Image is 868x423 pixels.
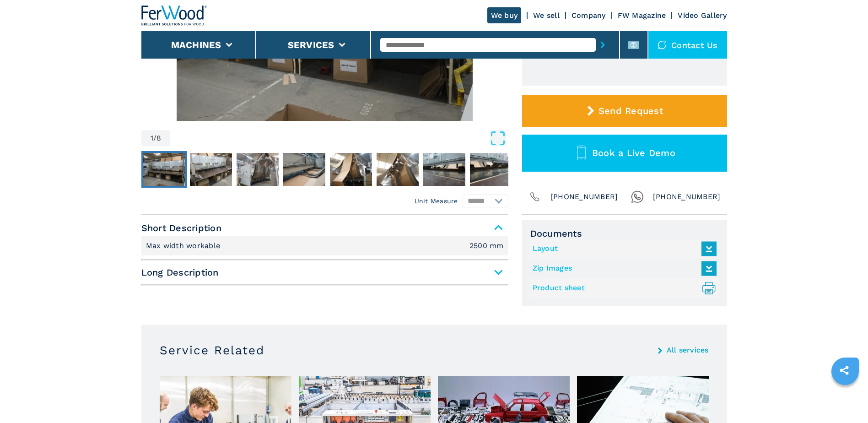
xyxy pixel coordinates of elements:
a: Product sheet [533,281,712,296]
button: Open Fullscreen [173,130,506,146]
span: Send Request [598,105,663,116]
nav: Thumbnail Navigation [141,151,508,188]
em: Unit Measure [415,196,458,206]
a: Video Gallery [678,11,727,20]
img: Contact us [658,40,667,49]
div: Short Description [141,236,508,255]
img: Ferwood [141,5,207,26]
a: Zip Images [533,261,712,276]
span: 8 [156,135,161,142]
button: Go to Slide 8 [468,151,514,188]
img: e31552eb22c8d9ed4647e00c5d05c310 [190,153,232,186]
span: Documents [530,228,719,239]
span: Book a Live Demo [592,147,675,158]
a: Company [571,11,606,20]
img: c636fb84b8a4c39377a56f0e28f6b828 [470,153,512,186]
button: Services [288,39,334,50]
span: Long Description [141,264,508,281]
img: 73f516a45a6d79d047cc00ff51e902d6 [237,153,279,186]
button: Go to Slide 5 [328,151,374,188]
button: Go to Slide 3 [235,151,280,188]
img: Whatsapp [631,190,644,203]
a: Layout [533,241,712,256]
a: FW Magazine [618,11,666,20]
button: Send Request [522,95,727,127]
button: Go to Slide 1 [141,151,187,188]
h3: Service Related [160,343,264,358]
img: 9499e27ebd744978a084ec882ee4d12d [283,153,325,186]
img: 630e91181ce4b1a054a629a5ea9e0af1 [423,153,465,186]
button: Go to Slide 6 [375,151,421,188]
span: Short Description [141,220,508,236]
a: sharethis [833,359,856,382]
span: [PHONE_NUMBER] [653,190,721,203]
iframe: Chat [829,382,861,416]
button: Go to Slide 7 [421,151,467,188]
button: Book a Live Demo [522,135,727,172]
span: 1 [151,135,153,142]
img: 5c6d88098d0d7f8a34cf6a51d1d68b25 [143,153,185,186]
button: submit-button [596,34,610,55]
div: Contact us [648,31,727,59]
img: 8cefff45afa48f43fad753eafa605925 [330,153,372,186]
span: [PHONE_NUMBER] [550,190,618,203]
button: Go to Slide 4 [281,151,327,188]
img: 6dc07eeaa5c88dd97382c8623f4a319a [377,153,419,186]
img: Phone [528,190,541,203]
button: Machines [171,39,221,50]
span: / [153,135,156,142]
button: Go to Slide 2 [188,151,234,188]
a: All services [667,347,709,354]
a: We buy [487,7,522,23]
a: We sell [533,11,560,20]
em: 2500 mm [469,242,504,249]
p: Max width workable [146,241,223,251]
